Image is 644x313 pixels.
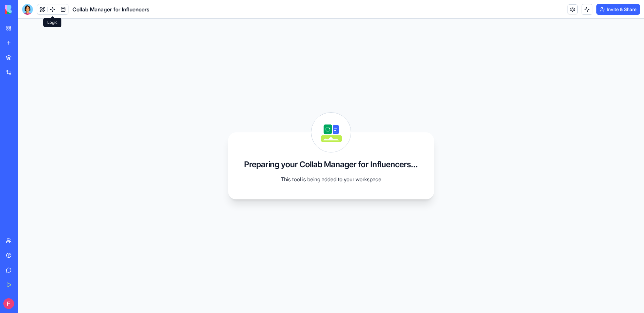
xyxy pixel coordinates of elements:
[264,175,398,183] p: This tool is being added to your workspace
[596,4,640,15] button: Invite & Share
[244,159,418,170] h3: Preparing your Collab Manager for Influencers...
[5,5,46,14] img: logo
[72,5,149,13] span: Collab Manager for Influencers
[3,298,14,309] img: ACg8ocIhOEqzluk5mtQDASM2x2UUfkhw2FJd8jsnZJjpWDXTMy2jJg=s96-c
[43,18,61,27] div: Logic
